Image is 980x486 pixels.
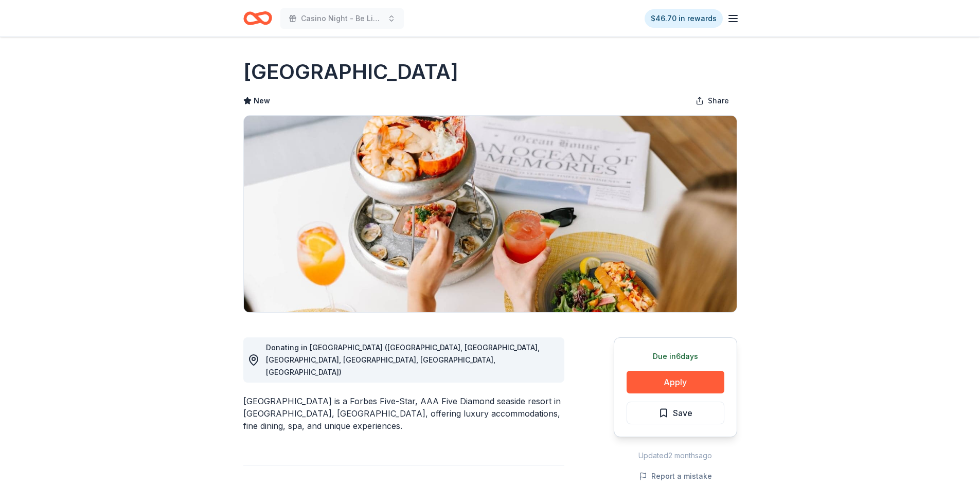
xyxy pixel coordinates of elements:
span: Donating in [GEOGRAPHIC_DATA] ([GEOGRAPHIC_DATA], [GEOGRAPHIC_DATA], [GEOGRAPHIC_DATA], [GEOGRAPH... [266,343,540,376]
button: Report a mistake [639,470,712,482]
span: Share [708,95,729,107]
div: Updated 2 months ago [614,449,737,462]
a: Home [243,6,272,30]
span: Save [673,406,692,420]
button: Casino Night - Be Like Brit 15 Years [280,8,404,29]
button: Save [627,402,724,424]
img: Image for Ocean House [244,116,737,312]
h1: [GEOGRAPHIC_DATA] [243,58,458,86]
button: Share [687,91,737,111]
div: Due in 6 days [627,350,724,363]
span: Casino Night - Be Like Brit 15 Years [301,12,383,25]
span: New [254,95,270,107]
div: [GEOGRAPHIC_DATA] is a Forbes Five-Star, AAA Five Diamond seaside resort in [GEOGRAPHIC_DATA], [G... [243,395,564,432]
a: $46.70 in rewards [645,9,723,28]
button: Apply [627,371,724,393]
